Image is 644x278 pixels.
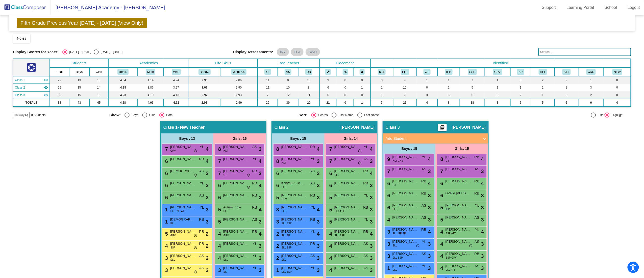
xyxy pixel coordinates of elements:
td: 0 [604,91,631,99]
td: 15 [69,84,89,91]
td: 2.98 [189,99,220,106]
th: English Language Learner [393,68,417,76]
td: 6 [555,99,578,106]
button: NEW [612,69,623,75]
td: 0 [354,91,370,99]
span: 4 [428,180,431,187]
span: [PERSON_NAME] [170,181,195,186]
span: 3 [317,157,320,165]
td: 4 [416,99,437,106]
span: Hallway [14,113,24,117]
th: Total [50,68,69,76]
th: Health Concerns [531,68,555,76]
span: 3 [317,170,320,177]
span: 6 [439,181,443,186]
td: 2.93 [220,91,258,99]
td: 8 [298,84,319,91]
span: Kohyn [PERSON_NAME] [281,181,307,186]
span: [PERSON_NAME] [445,154,471,159]
span: GPV [170,149,176,153]
span: YL [253,156,257,162]
td: 6 [510,99,531,106]
td: 15 [69,91,89,99]
th: Speech [510,68,531,76]
td: 6 [578,99,604,106]
span: 6 [164,171,168,176]
span: 3 [428,168,431,175]
span: 8 [217,146,221,152]
span: Class 1 [15,78,25,82]
span: [PERSON_NAME] [281,144,307,149]
span: 4 [481,180,484,187]
td: 3.07 [189,84,220,91]
td: 2 [370,99,393,106]
td: 16 [89,76,109,84]
td: 6 [319,91,337,99]
button: ELL [401,69,409,75]
td: 0 [337,76,354,84]
th: New to Smythe [604,68,631,76]
td: 8 [485,99,510,106]
th: Placement [319,59,370,68]
button: HLT [539,69,547,75]
td: 11 [298,91,319,99]
td: 11 [258,84,278,91]
div: Filter [596,113,605,117]
span: 6 [164,158,168,164]
td: 1 [354,99,370,106]
span: [PERSON_NAME] [452,125,486,130]
th: Yvonneke Larke [258,68,278,76]
span: [PERSON_NAME] [445,166,471,172]
span: 7 [386,169,390,174]
a: School [601,4,621,12]
td: 2 [531,76,555,84]
span: AS [310,181,315,186]
th: Identified [370,59,631,68]
span: 3 [370,157,373,165]
td: 26 [393,99,417,106]
button: Writ. [172,69,181,75]
td: 14 [89,84,109,91]
span: do_not_disturb_alt [358,161,361,165]
th: Works with school counselor [578,68,604,76]
button: GPV [493,69,502,75]
span: ELL [335,173,339,177]
span: YL [311,156,315,162]
span: 8 [275,158,279,164]
span: YL [200,181,204,186]
button: Math [146,69,155,75]
button: Read. [117,69,129,75]
td: 4.28 [108,99,137,106]
span: Show: [109,113,121,117]
mat-icon: picture_as_pdf [439,125,445,132]
th: Student Support Plan [460,68,485,76]
span: do_not_disturb_alt [358,149,361,153]
div: Boys : 15 [272,133,325,144]
td: 1 [510,84,531,91]
td: 0 [337,99,354,106]
span: 4 [481,155,484,163]
span: 4 [206,145,209,153]
td: 2 [531,84,555,91]
span: [PERSON_NAME] [445,179,471,184]
span: RB [310,144,315,150]
span: AS [475,166,479,172]
td: 0 [604,84,631,91]
td: 1 [370,84,393,91]
td: 3 [510,76,531,84]
a: Support [538,4,560,12]
button: ATT [562,69,571,75]
button: SSP [468,69,477,75]
div: Both [164,113,173,117]
td: 4.13 [164,91,189,99]
div: Girls: 14 [325,133,377,144]
div: Girls [147,113,156,117]
span: 7 [328,158,332,164]
td: 4.24 [164,76,189,84]
th: Keep with teacher [354,68,370,76]
td: 0 [354,76,370,84]
div: [DATE] - [DATE] [99,50,122,54]
span: GT [224,173,227,177]
mat-chip: IRY [277,48,289,56]
span: AS [199,169,204,174]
